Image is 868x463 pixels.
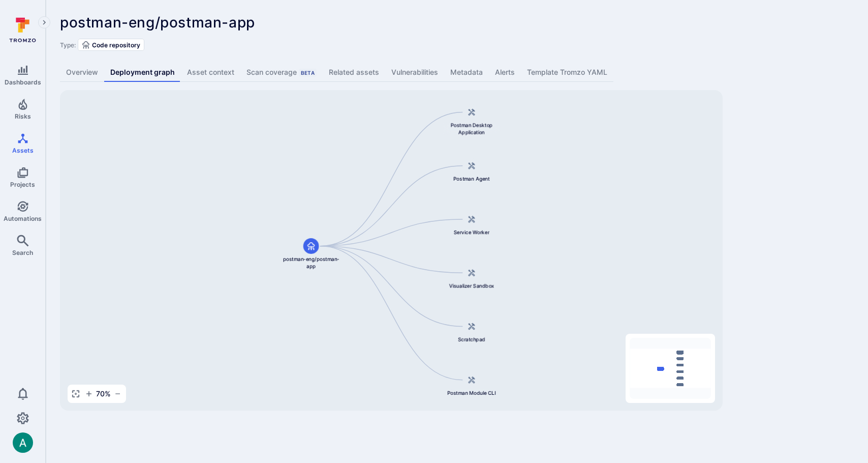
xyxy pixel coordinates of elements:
[443,122,500,136] span: Postman Desktop Application
[385,63,444,82] a: Vulnerabilities
[323,63,385,82] a: Related assets
[447,389,496,396] span: Postman Module CLI
[38,16,50,28] button: Expand navigation menu
[181,63,240,82] a: Asset context
[454,228,489,236] span: Service Worker
[92,41,140,49] span: Code repository
[60,41,76,49] span: Type:
[15,112,31,120] span: Risks
[283,255,339,270] span: postman-eng/postman-app
[458,336,485,343] span: Scratchpad
[104,63,181,82] a: Deployment graph
[246,67,317,77] div: Scan coverage
[60,14,255,31] span: postman-eng/postman-app
[299,69,317,77] div: Beta
[13,432,33,453] div: Arjan Dehar
[521,63,613,82] a: Template Tromzo YAML
[12,249,33,256] span: Search
[13,432,33,453] img: ACg8ocLSa5mPYBaXNx3eFu_EmspyJX0laNWN7cXOFirfQ7srZveEpg=s96-c
[4,215,42,222] span: Automations
[444,63,489,82] a: Metadata
[10,181,35,188] span: Projects
[60,63,854,82] div: Asset tabs
[489,63,521,82] a: Alerts
[5,78,41,86] span: Dashboards
[96,389,111,399] span: 70 %
[41,18,48,27] i: Expand navigation menu
[12,147,34,154] span: Assets
[449,282,494,289] span: Visualizer Sandbox
[453,175,490,182] span: Postman Agent
[60,63,104,82] a: Overview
